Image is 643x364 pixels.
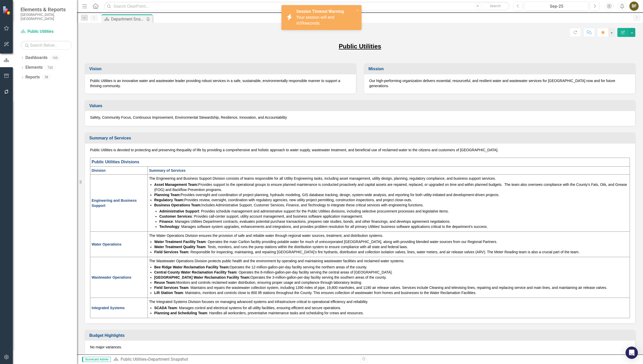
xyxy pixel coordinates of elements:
strong: Bee Ridge Water Reclamation Facility Team: [154,265,230,269]
li: : Maintains and repairs the wastewater collection system, including 1390 miles of pipe, 19,800 ma... [154,285,628,290]
h3: Values [89,104,632,108]
strong: [GEOGRAPHIC_DATA] Water Reclamation Facility Team: [154,275,250,279]
div: 58 [42,75,51,79]
span: quality of life by providing a comprehensive and holistic approach to water supply, wastewater tr... [181,148,499,152]
strong: Central County Water Reclamation Facility Team [154,270,237,274]
li: : Responsible for inspecting, maintaining, and repairing [GEOGRAPHIC_DATA]’s fire hydrants, distr... [154,249,628,255]
strong: Reuse Team: [154,280,176,285]
span: Water Operations [92,242,121,246]
li: Monitors and controls reclaimed water distribution, ensuring proper usage and compliance through ... [154,280,628,285]
div: Department Snapshot [148,357,188,362]
a: Reports [25,74,40,80]
strong: Public Utilities Divisions [92,160,139,164]
button: BF [629,2,639,11]
li: Includes Administrative Support, Customer Services, Finance, and Technology to integrate these cr... [154,203,628,229]
div: Sep-25 [526,3,587,9]
button: Search [483,3,508,10]
h3: Vision [89,67,353,71]
strong: SCADA Team [154,306,177,310]
u: Public Utilities [339,43,381,50]
strong: Technology [159,225,179,229]
p: The Integrated Systems Division focuses on managing advanced systems and infrastructure critical ... [149,299,628,304]
strong: Summary of Services [149,168,186,173]
li: : Provides schedule management and administrative support for the Public Utilities divisions, inc... [159,209,628,214]
h3: Mission [368,67,632,71]
li: Provides oversight and coordination of project planning, hydraulic modeling, GIS database trackin... [154,192,628,197]
strong: Session Timeout Warning [296,9,344,14]
span: 59 [300,21,304,26]
li: : Manages software system upgrades, enhancements and integrations, and provides problem resolutio... [159,224,628,229]
input: Search ClearPoint... [104,2,509,11]
span: Elements & Reports [21,6,72,13]
strong: Planning Team: [154,193,181,197]
small: [GEOGRAPHIC_DATA], [GEOGRAPHIC_DATA] [21,13,72,21]
li: : Provides call-center support, utility account management, and business software application man... [159,214,628,219]
span: Integrated Systems [92,306,125,310]
span: Public Utilities is devoted to protecting and preserving the [90,148,181,152]
h3: Summary of Services [89,136,632,140]
li: Operates the 3-million-gallon-per-day facility serving the southern areas of the county. [154,275,628,280]
span: Your session will end in seconds. [296,15,334,26]
span: Scorecard Admin [82,357,111,362]
li: Provides review, oversight, coordination with regulatory agencies, new utility project permitting... [154,197,628,203]
span: Wastewater Operations [92,275,131,279]
h3: Budget Highlights [89,333,632,338]
input: Search Below... [21,41,72,50]
strong: Administrative Support [159,209,199,213]
strong: Regulatory Team: [154,198,184,202]
span: Search [490,4,501,8]
li: : Tests, monitors, and runs the pump stations within the distribution system to ensure compliance... [154,244,628,249]
img: ClearPoint Strategy [3,6,12,15]
span: Safety, Community Focus, Continuous Improvement, Environmental Stewardship, Resilience, Innovatio... [90,115,287,119]
a: Elements [25,65,43,70]
li: : Maintains, monitors and controls close to 800 lift stations throughout the County. This ensures... [154,290,628,295]
li: Operates the 12-million-gallon-per-day facility serving the northern areas of the county. [154,265,628,270]
strong: Lift Station Team [154,291,183,295]
span: Engineering and Business Support [92,198,137,208]
p: The Water Operations Division ensures the provision of safe and reliable water through regional w... [149,233,628,238]
li: Provides support to the operational groups to ensure planned maintenance is conducted proactively... [154,182,628,192]
strong: Field Services Team [154,250,189,254]
strong: Water Treatment Quality Team [154,245,206,249]
strong: Water Treatment Facility Team [154,240,206,244]
div: Open Intercom Messenger [626,347,638,359]
a: Public Utilities [21,29,72,35]
div: 105 [50,56,60,60]
button: Sep-25 [524,2,589,11]
a: Public Utilities [121,357,146,362]
li: : Operates the main Carlton facility providing potable water for much of unincorporated [GEOGRAPH... [154,239,628,244]
div: 720 [45,65,55,70]
li: : Manages Utilities Department contracts, evaluates potential purchase transactions, prepares rat... [159,219,628,224]
p: Our high-performing organization delivers essential, resourceful, and resilient water and wastewa... [369,78,630,88]
li: : Manages control and electrical systems for all utility facilities, ensuring efficient and secur... [154,305,628,310]
li: : Operates the 8-million-gallon-per-day facility serving the central areas of [GEOGRAPHIC_DATA]. [154,270,628,275]
p: The Wastewater Operations Division protects public health and the environment by operating and ma... [149,258,628,264]
p: No major variances. [90,345,630,350]
a: Dashboards [25,55,47,61]
li: : Handles all workorders, preventative maintenance tasks and scheduling for crews and resources. [154,310,628,316]
p: Public Utilities is an innovative water and wastewater leader providing robust services in a safe... [90,78,351,88]
button: close [356,7,359,13]
strong: Business Operations Team: [154,203,201,207]
strong: Asset Management Team: [154,183,198,187]
div: Department Snapshot [111,16,145,22]
div: » [113,357,356,362]
strong: Field Services Team [154,286,189,290]
p: The Engineering and Business Support Division consists of teams responsible for all Utility Engin... [149,176,628,181]
strong: Division [92,168,105,173]
strong: Finance [159,219,173,224]
strong: Customer Services [159,214,192,218]
strong: Planning and Scheduling Team [154,311,207,315]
